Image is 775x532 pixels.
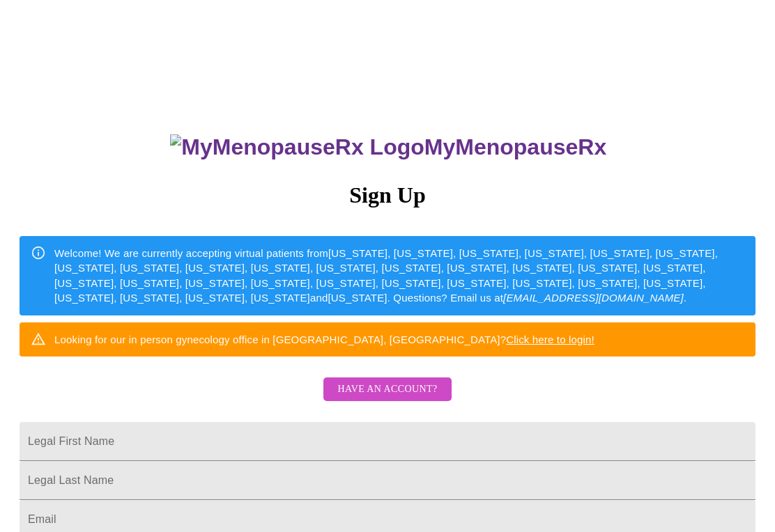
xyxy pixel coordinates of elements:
[54,240,744,311] div: Welcome! We are currently accepting virtual patients from [US_STATE], [US_STATE], [US_STATE], [US...
[503,292,684,304] em: [EMAIL_ADDRESS][DOMAIN_NAME]
[170,134,424,160] img: MyMenopauseRx Logo
[20,182,755,208] h3: Sign Up
[323,377,451,402] button: Have an account?
[320,393,454,405] a: Have an account?
[22,134,756,160] h3: MyMenopauseRx
[54,327,594,352] div: Looking for our in person gynecology office in [GEOGRAPHIC_DATA], [GEOGRAPHIC_DATA]?
[337,381,437,398] span: Have an account?
[506,334,594,345] a: Click here to login!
